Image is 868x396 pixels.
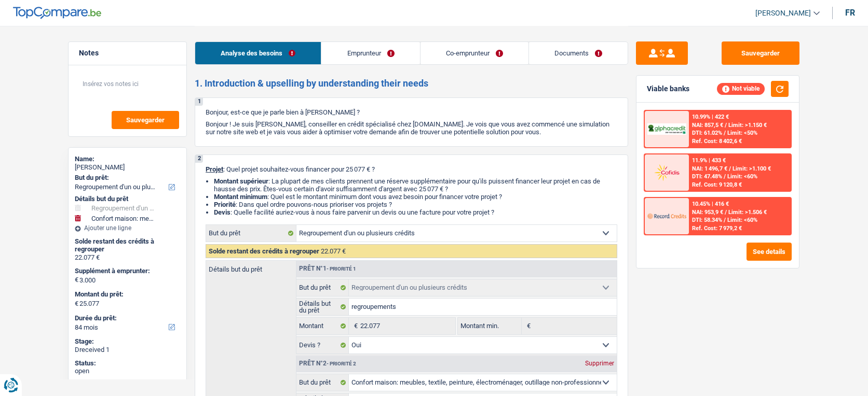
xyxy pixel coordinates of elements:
label: Montant min. [458,318,521,334]
label: Détails but du prêt [206,261,296,273]
li: : Dans quel ordre pouvons-nous prioriser vos projets ? [214,201,617,208]
img: Record Credits [647,206,686,225]
li: : Quelle facilité auriez-vous à nous faire parvenir un devis ou une facture pour votre projet ? [214,208,617,216]
div: Détails but du prêt [75,195,180,203]
div: Not viable [717,83,765,94]
span: Limit: <50% [727,130,757,136]
div: Solde restant des crédits à regrouper [75,237,180,253]
div: Prêt n°1 [296,265,359,272]
span: DTI: 58.34% [692,217,722,223]
h2: 1. Introduction & upselling by understanding their needs [195,78,628,89]
img: AlphaCredit [647,123,686,135]
img: Cofidis [647,163,686,182]
div: 22.077 € [75,253,180,262]
label: Détails but du prêt [296,299,349,315]
span: Limit: <60% [727,217,757,223]
div: Ref. Cost: 9 120,8 € [692,181,742,188]
div: Status: [75,359,180,367]
button: Sauvegarder [722,41,799,65]
button: Sauvegarder [112,111,179,129]
span: - Priorité 1 [327,266,356,272]
span: / [725,122,727,129]
span: NAI: 857,5 € [692,122,723,129]
strong: Montant supérieur [214,177,268,185]
span: Sauvegarder [126,117,165,123]
span: Devis [214,208,230,216]
div: Dreceived 1 [75,346,180,354]
span: 22.077 € [321,247,346,255]
span: / [724,130,726,136]
span: / [729,165,731,172]
div: Ajouter une ligne [75,224,180,232]
span: [PERSON_NAME] [755,9,811,18]
li: : La plupart de mes clients prennent une réserve supplémentaire pour qu'ils puissent financer leu... [214,177,617,193]
strong: Priorité [214,201,236,208]
h5: Notes [79,49,176,58]
label: But du prêt [296,279,349,296]
span: DTI: 47.48% [692,173,722,180]
span: € [75,276,78,284]
span: € [75,300,78,308]
li: : Quel est le montant minimum dont vous avez besoin pour financer votre projet ? [214,193,617,201]
span: Solde restant des crédits à regrouper [209,247,319,255]
div: 11.9% | 433 € [692,157,726,164]
span: Projet [206,165,223,173]
span: Limit: >1.100 € [733,165,771,172]
label: Montant [296,318,349,334]
div: Prêt n°2 [296,360,359,367]
div: 2 [195,155,203,163]
div: Stage: [75,337,180,346]
label: Devis ? [296,337,349,353]
span: DTI: 61.02% [692,130,722,136]
span: / [724,173,726,180]
label: But du prêt [206,225,296,242]
span: NAI: 953,9 € [692,209,723,216]
div: 10.45% | 416 € [692,201,729,207]
a: [PERSON_NAME] [747,5,820,22]
div: open [75,367,180,375]
span: Limit: >1.506 € [728,209,767,216]
a: Emprunteur [321,42,419,64]
a: Co-emprunteur [421,42,528,64]
label: Durée du prêt: [75,314,178,322]
p: Bonjour, est-ce que je parle bien à [PERSON_NAME] ? [206,108,617,116]
div: [PERSON_NAME] [75,163,180,172]
p: : Quel projet souhaitez-vous financer pour 25 077 € ? [206,165,617,173]
p: Bonjour ! Je suis [PERSON_NAME], conseiller en crédit spécialisé chez [DOMAIN_NAME]. Je vois que ... [206,120,617,136]
strong: Montant minimum [214,193,267,201]
label: But du prêt [296,374,349,391]
div: Ref. Cost: 8 402,6 € [692,138,742,145]
div: Supprimer [582,360,617,366]
span: NAI: 1 496,7 € [692,165,727,172]
label: Supplément à emprunter: [75,267,178,275]
label: Montant du prêt: [75,290,178,299]
span: € [522,318,533,334]
span: / [725,209,727,216]
a: Documents [529,42,628,64]
div: 10.99% | 422 € [692,114,729,120]
img: TopCompare Logo [13,7,101,19]
button: See details [747,243,792,261]
div: Ref. Cost: 7 979,2 € [692,225,742,232]
span: / [724,217,726,223]
label: But du prêt: [75,174,178,182]
div: Name: [75,155,180,163]
div: Viable banks [647,84,689,93]
div: fr [845,8,855,18]
span: Limit: <60% [727,173,757,180]
span: € [349,318,360,334]
a: Analyse des besoins [195,42,321,64]
div: 1 [195,98,203,106]
span: - Priorité 2 [327,361,356,366]
span: Limit: >1.150 € [728,122,767,129]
